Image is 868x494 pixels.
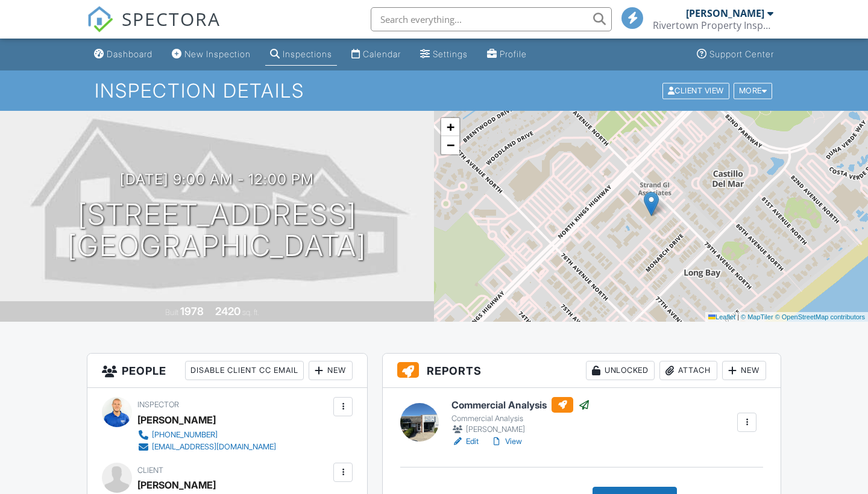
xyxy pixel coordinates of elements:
div: Unlocked [586,361,655,380]
h1: Inspection Details [95,80,773,101]
div: 1978 [180,305,204,317]
div: Settings [433,49,468,59]
div: Client View [662,83,729,99]
span: Inspector [137,400,179,409]
input: Search everything... [371,7,612,31]
a: Profile [482,43,532,66]
a: Client View [661,86,732,95]
a: Support Center [692,43,779,66]
a: Commercial Analysis Commercial Analysis [PERSON_NAME] [451,397,590,436]
div: [PHONE_NUMBER] [152,430,218,440]
span: | [737,313,739,320]
span: + [447,119,454,134]
a: Calendar [347,43,406,66]
div: Rivertown Property Inspections [653,19,773,31]
div: Commercial Analysis [451,414,590,424]
h3: People [87,354,367,388]
span: SPECTORA [122,6,221,31]
div: [PERSON_NAME] [686,7,764,19]
div: [EMAIL_ADDRESS][DOMAIN_NAME] [152,442,276,452]
a: [PHONE_NUMBER] [137,429,276,441]
a: Leaflet [708,313,735,320]
div: Inspections [283,49,332,59]
a: Settings [415,43,473,66]
div: [PERSON_NAME] [137,476,216,494]
h6: Commercial Analysis [451,397,590,413]
a: SPECTORA [87,16,221,42]
img: Marker [644,192,659,216]
div: Disable Client CC Email [185,361,304,380]
a: Dashboard [89,43,157,66]
div: More [734,83,773,99]
a: View [491,436,522,448]
div: Attach [659,361,717,380]
span: Client [137,466,163,475]
div: [PERSON_NAME] [451,424,590,436]
a: Zoom in [441,118,459,136]
h1: [STREET_ADDRESS] [GEOGRAPHIC_DATA] [68,199,366,263]
a: © OpenStreetMap contributors [775,313,865,320]
div: Dashboard [107,49,153,59]
a: New Inspection [167,43,256,66]
h3: [DATE] 9:00 am - 12:00 pm [120,171,314,187]
a: [EMAIL_ADDRESS][DOMAIN_NAME] [137,441,276,453]
div: New Inspection [184,49,251,59]
div: New [722,361,766,380]
span: Built [165,308,178,317]
a: Inspections [265,43,337,66]
div: New [309,361,353,380]
span: sq. ft. [242,308,259,317]
div: [PERSON_NAME] [137,411,216,429]
a: Zoom out [441,136,459,154]
a: © MapTiler [741,313,773,320]
div: Profile [500,49,527,59]
div: 2420 [215,305,241,317]
div: Calendar [363,49,401,59]
a: Edit [451,436,479,448]
img: The Best Home Inspection Software - Spectora [87,6,113,33]
h3: Reports [383,354,781,388]
span: − [447,137,454,152]
div: Support Center [709,49,774,59]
